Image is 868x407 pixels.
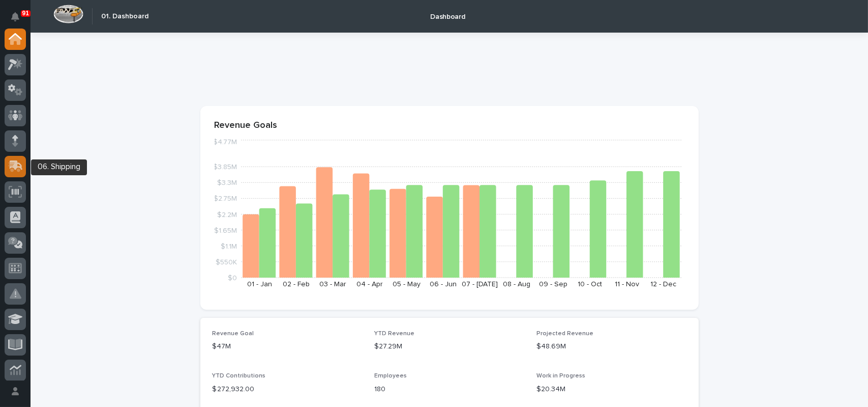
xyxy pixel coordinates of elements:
tspan: $2.75M [214,195,237,202]
text: 08 - Aug [502,281,530,288]
text: 10 - Oct [578,281,602,288]
text: 03 - Mar [319,281,346,288]
tspan: $4.77M [213,139,237,146]
text: 07 - [DATE] [462,281,498,288]
span: Employees [374,373,407,379]
span: Projected Revenue [536,331,593,337]
div: Notifications91 [13,12,26,29]
tspan: $1.1M [221,242,237,250]
tspan: $2.2M [217,211,237,218]
h2: 01. Dashboard [101,12,148,21]
p: $48.69M [536,341,686,352]
p: $20.34M [536,384,686,395]
text: 01 - Jan [247,281,272,288]
span: YTD Contributions [213,373,266,379]
text: 02 - Feb [283,281,310,288]
p: 180 [374,384,524,395]
text: 11 - Nov [614,281,639,288]
text: 09 - Sep [539,281,567,288]
text: 04 - Apr [356,281,382,288]
p: $47M [213,341,363,352]
text: 12 - Dec [650,281,676,288]
img: Workspace Logo [53,5,83,23]
p: $ 272,932.00 [213,384,363,395]
p: Revenue Goals [215,120,684,131]
p: 91 [22,10,29,17]
tspan: $3.85M [213,164,237,171]
span: YTD Revenue [374,331,414,337]
tspan: $0 [228,275,237,282]
tspan: $550K [216,258,237,265]
text: 05 - May [392,281,420,288]
text: 06 - Jun [429,281,456,288]
button: Notifications [5,6,26,28]
p: $27.29M [374,341,524,352]
tspan: $1.65M [214,227,237,234]
span: Work in Progress [536,373,585,379]
span: Revenue Goal [213,331,254,337]
tspan: $3.3M [217,179,237,186]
